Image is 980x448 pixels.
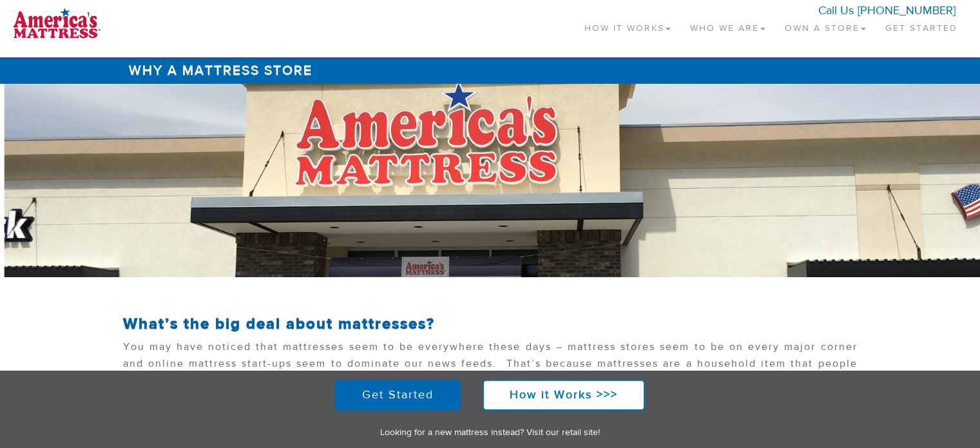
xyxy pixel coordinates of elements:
[775,6,876,44] a: Own a Store
[818,3,854,18] span: Call Us
[858,3,956,18] a: [PHONE_NUMBER]
[13,6,101,39] img: logo
[876,6,967,44] a: Get Started
[335,380,461,411] a: Get Started
[575,6,680,44] a: How It Works
[123,316,858,333] h2: What’s the big deal about mattresses?
[123,339,858,395] p: You may have noticed that mattresses seem to be everywhere these days – mattress stores seem to b...
[510,387,618,402] strong: How it Works >>>
[380,427,600,438] a: Looking for a new mattress instead? Visit our retail site!
[123,57,858,84] h1: Why a Mattress Store
[680,6,775,44] a: Who We Are
[483,380,645,411] a: How it Works >>>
